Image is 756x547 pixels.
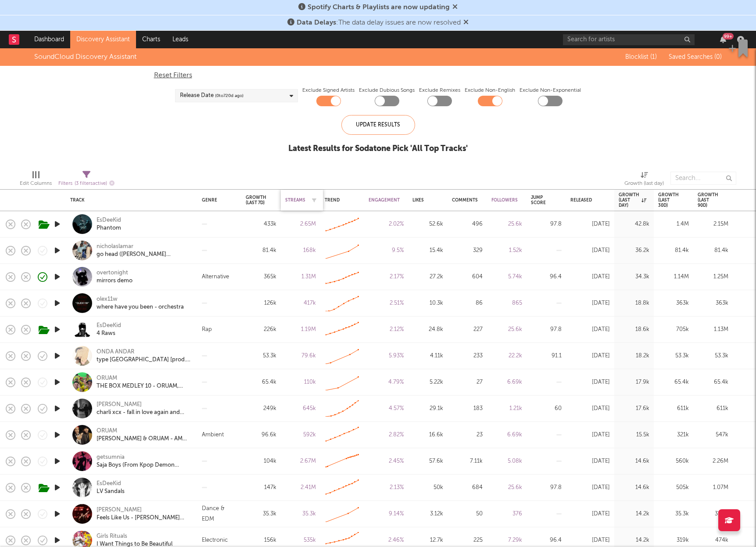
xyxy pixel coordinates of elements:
[658,324,689,335] div: 705k
[202,324,212,335] div: Rap
[369,482,404,493] div: 2.13 %
[97,427,191,443] a: ORUAM[PERSON_NAME] & ORUAM - AMOR BANDIDO
[491,219,522,230] div: 25.6k
[34,52,136,62] div: SoundCloud Discovery Assistant
[570,272,610,282] div: [DATE]
[97,401,142,409] div: [PERSON_NAME]
[491,456,522,467] div: 5.08k
[658,272,689,282] div: 1.14M
[97,453,191,461] div: getsumnia
[698,535,728,546] div: 474k
[246,219,276,230] div: 433k
[670,172,736,185] input: Search...
[619,456,649,467] div: 14.6k
[97,224,121,232] div: Phantom
[619,219,649,230] div: 42.8k
[698,377,728,388] div: 65.4k
[97,480,121,488] a: EsDeeKid
[624,178,664,189] div: Growth (last day)
[570,535,610,546] div: [DATE]
[412,403,443,414] div: 29.1k
[285,482,316,493] div: 2.41M
[97,269,128,277] div: overtonight
[285,509,316,519] div: 35.3k
[658,377,689,388] div: 65.4k
[698,430,728,440] div: 547k
[452,535,483,546] div: 225
[369,298,404,309] div: 2.51 %
[97,356,191,364] div: type [GEOGRAPHIC_DATA] [prod. UCV]
[491,535,522,546] div: 7.29k
[369,456,404,467] div: 2.45 %
[412,351,443,361] div: 4.11k
[369,272,404,282] div: 2.17 %
[570,509,610,519] div: [DATE]
[452,509,483,519] div: 50
[97,409,191,417] a: charli xcx - fall in love again and again (wuthering heights) everything is romantic
[97,435,191,443] div: [PERSON_NAME] & ORUAM - AMOR BANDIDO
[412,245,443,256] div: 15.4k
[531,324,562,335] div: 97.8
[97,348,134,356] div: ONDA ANDAR
[412,430,443,440] div: 16.6k
[412,198,430,203] div: Likes
[166,31,194,48] a: Leads
[412,377,443,388] div: 5.22k
[369,198,400,203] div: Engagement
[369,509,404,519] div: 9.14 %
[285,403,316,414] div: 645k
[97,277,133,285] a: mirrors demo
[369,324,404,335] div: 2.12 %
[325,198,355,203] div: Trend
[491,482,522,493] div: 25.6k
[97,506,191,522] a: [PERSON_NAME]Feels Like Us - [PERSON_NAME] ([PERSON_NAME])
[491,377,522,388] div: 6.69k
[285,245,316,256] div: 168k
[452,377,483,388] div: 27
[369,403,404,414] div: 4.57 %
[369,377,404,388] div: 4.79 %
[658,535,689,546] div: 319k
[452,198,478,203] div: Comments
[97,216,121,224] a: EsDeeKid
[619,298,649,309] div: 18.8k
[412,219,443,230] div: 52.6k
[246,403,276,414] div: 249k
[246,377,276,388] div: 65.4k
[619,430,649,440] div: 15.5k
[698,482,728,493] div: 1.07M
[412,456,443,467] div: 57.6k
[28,31,70,48] a: Dashboard
[202,430,224,440] div: Ambient
[202,535,228,546] div: Electronic
[452,219,483,230] div: 496
[723,33,734,40] div: 99 +
[246,535,276,546] div: 156k
[97,427,191,435] div: ORUAM
[570,198,597,203] div: Released
[97,322,121,330] a: EsDeeKid
[215,90,244,101] span: ( 0 to 720 d ago)
[285,456,316,467] div: 2.67M
[246,509,276,519] div: 35.3k
[624,167,664,193] div: Growth (last day)
[285,535,316,546] div: 535k
[285,377,316,388] div: 110k
[246,482,276,493] div: 147k
[97,514,191,522] div: Feels Like Us - [PERSON_NAME] ([PERSON_NAME])
[452,272,483,282] div: 604
[97,382,191,390] div: THE BOX MEDLEY 10 - ORUAM, [PERSON_NAME], MENO TODY, NGC DADDY, [PERSON_NAME], [PERSON_NAME]
[297,19,461,26] span: : The data delay issues are now resolved
[308,4,450,11] span: Spotify Charts & Playlists are now updating
[369,535,404,546] div: 2.46 %
[341,115,415,135] div: Update Results
[463,19,469,26] span: Dismiss
[520,85,581,96] label: Exclude Non-Exponential
[359,85,415,96] label: Exclude Dubious Songs
[246,430,276,440] div: 96.6k
[698,192,718,208] div: Growth (last 90d)
[658,298,689,309] div: 363k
